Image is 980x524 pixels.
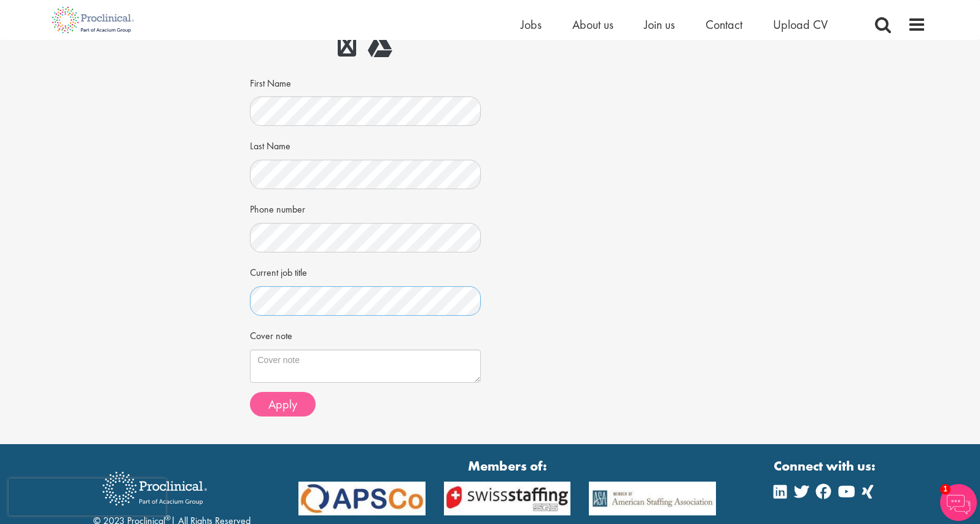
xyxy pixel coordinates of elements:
button: Apply [250,392,316,416]
iframe: reCAPTCHA [9,479,166,515]
a: About us [572,17,613,33]
img: Chatbot [940,484,977,521]
a: Jobs [521,17,542,33]
span: Apply [268,396,297,412]
label: Last Name [250,135,290,154]
a: Join us [644,17,675,33]
label: First Name [250,72,291,91]
label: Cover note [250,325,292,343]
a: Contact [706,17,742,33]
a: Upload CV [773,17,828,33]
img: APSCo [435,482,580,515]
img: Proclinical Recruitment [93,463,216,514]
strong: Connect with us: [774,456,878,475]
span: 1 [940,484,951,495]
img: APSCo [580,482,725,515]
img: APSCo [289,482,435,515]
label: Phone number [250,198,305,217]
sup: ® [165,513,171,523]
label: Current job title [250,262,307,280]
strong: Members of: [298,456,716,475]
